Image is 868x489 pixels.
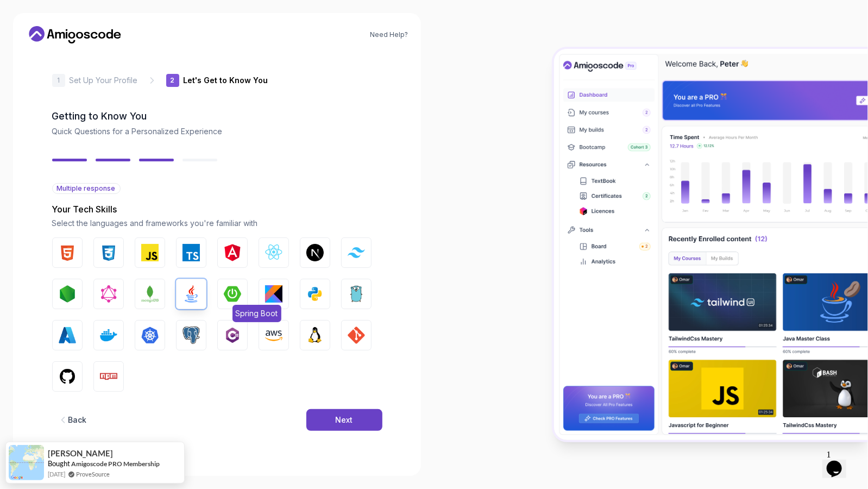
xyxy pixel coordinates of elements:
[9,445,44,480] img: provesource social proof notification image
[100,368,117,385] img: Npm
[52,203,382,216] p: Your Tech Skills
[554,49,868,440] img: Amigoscode Dashboard
[93,361,124,392] button: Npm
[93,237,124,268] button: CSS
[176,279,206,309] button: Java
[224,327,241,344] img: C#
[26,26,124,43] a: Home link
[370,30,408,39] a: Need Help?
[57,77,60,84] p: 1
[48,459,70,468] span: Bought
[48,469,65,479] span: [DATE]
[224,244,241,261] img: Angular
[141,285,159,303] img: MongoDB
[341,279,372,309] button: Go
[52,361,83,392] button: GitHub
[217,320,248,350] button: C#
[100,285,117,303] img: GraphQL
[306,409,382,431] button: Next
[348,327,365,344] img: GIT
[52,109,382,124] h2: Getting to Know You
[265,327,282,344] img: AWS
[822,446,857,478] iframe: chat widget
[59,285,76,303] img: Node.js
[306,285,324,303] img: Python
[259,237,289,268] button: React.js
[217,279,248,309] button: Spring BootSpring Boot
[171,77,175,84] p: 2
[68,415,87,425] div: Back
[59,368,76,385] img: GitHub
[306,327,324,344] img: Linux
[93,279,124,309] button: GraphQL
[341,237,372,268] button: Tailwind CSS
[71,460,160,468] a: Amigoscode PRO Membership
[135,279,165,309] button: MongoDB
[52,409,92,431] button: Back
[59,327,76,344] img: Azure
[306,244,324,261] img: Next.js
[176,237,206,268] button: TypeScript
[300,237,330,268] button: Next.js
[141,327,159,344] img: Kubernetes
[52,126,382,137] p: Quick Questions for a Personalized Experience
[135,320,165,350] button: Kubernetes
[70,75,138,86] p: Set Up Your Profile
[57,184,116,193] span: Multiple response
[52,279,83,309] button: Node.js
[300,279,330,309] button: Python
[76,469,110,479] a: ProveSource
[300,320,330,350] button: Linux
[341,320,372,350] button: GIT
[232,305,281,322] span: Spring Boot
[348,285,365,303] img: Go
[176,320,206,350] button: PostgreSQL
[100,244,117,261] img: CSS
[224,285,241,303] img: Spring Boot
[348,247,365,258] img: Tailwind CSS
[52,237,83,268] button: HTML
[48,449,113,458] span: [PERSON_NAME]
[141,244,159,261] img: JavaScript
[183,285,200,303] img: Java
[184,75,268,86] p: Let's Get to Know You
[217,237,248,268] button: Angular
[93,320,124,350] button: Docker
[135,237,165,268] button: JavaScript
[265,285,282,303] img: Kotlin
[259,279,289,309] button: Kotlin
[336,415,353,425] div: Next
[59,244,76,261] img: HTML
[183,327,200,344] img: PostgreSQL
[52,320,83,350] button: Azure
[52,218,382,229] p: Select the languages and frameworks you're familiar with
[259,320,289,350] button: AWS
[183,244,200,261] img: TypeScript
[100,327,117,344] img: Docker
[265,244,282,261] img: React.js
